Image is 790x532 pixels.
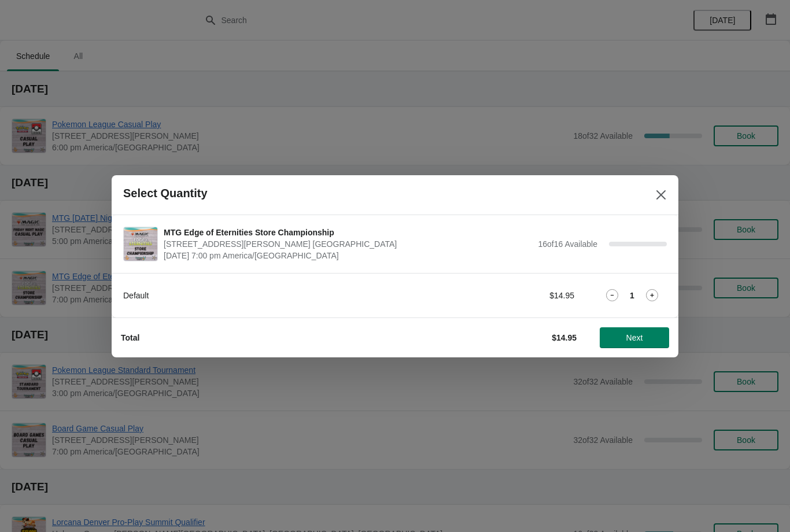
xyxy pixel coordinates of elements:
span: [STREET_ADDRESS][PERSON_NAME] [GEOGRAPHIC_DATA] [164,238,532,250]
h2: Select Quantity [123,187,208,200]
button: Next [600,327,669,348]
strong: Total [121,333,139,342]
span: MTG Edge of Eternities Store Championship [164,227,532,238]
span: [DATE] 7:00 pm America/[GEOGRAPHIC_DATA] [164,250,532,261]
span: Next [626,333,643,342]
div: Default [123,290,444,301]
span: 16 of 16 Available [538,239,597,249]
button: Close [651,184,671,205]
img: MTG Edge of Eternities Store Championship | 2040 Louetta Rd. Suite I Spring, TX 77388 | August 22... [124,227,157,261]
div: $14.95 [467,290,574,301]
strong: 1 [630,290,634,301]
strong: $14.95 [552,333,577,342]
